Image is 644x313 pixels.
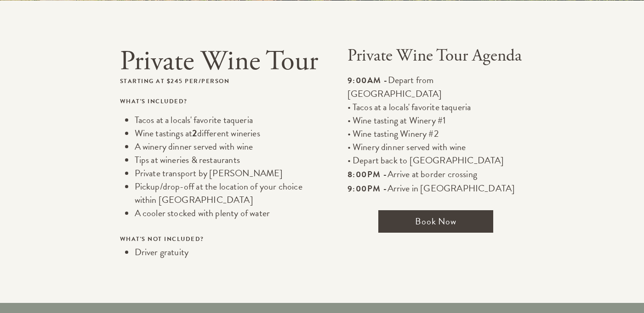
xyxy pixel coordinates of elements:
[348,101,524,114] p: • Tacos at a locals' favorite taqueria
[348,46,524,66] p: Private Wine Tour Agenda
[348,140,524,154] p: • Winery dinner served with wine
[135,207,318,220] li: A cooler stocked with plenty of water
[135,180,318,207] li: Pickup/drop-off at the location of your choice within [GEOGRAPHIC_DATA]
[348,114,524,127] p: • Wine tasting at Winery #1
[120,77,318,86] p: Starting at $245 per/person
[378,210,493,233] a: Book Now
[348,127,524,140] p: • Wine tasting Winery #2
[135,127,318,140] li: Wine tastings at different wineries
[348,73,524,101] p: Depart from [GEOGRAPHIC_DATA]
[135,113,318,127] li: Tacos at a locals' favorite taqueria
[348,182,388,195] span: 9:00pm -
[120,235,318,244] p: What's not included?
[348,167,524,181] p: Arrive at border crossing
[135,246,318,259] li: Driver gratuity
[192,126,197,140] strong: 2
[135,140,318,153] li: A winery dinner served with wine
[348,181,524,196] p: Arrive in [GEOGRAPHIC_DATA]
[348,168,388,180] span: 8:00pm -
[120,46,318,77] h1: Private Wine Tour
[348,154,524,167] p: • Depart back to [GEOGRAPHIC_DATA]
[135,153,318,167] li: Tips at wineries & restaurants
[120,97,318,106] p: What's included?
[135,167,318,180] li: Private transport by [PERSON_NAME]
[348,74,388,86] span: 9:00am -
